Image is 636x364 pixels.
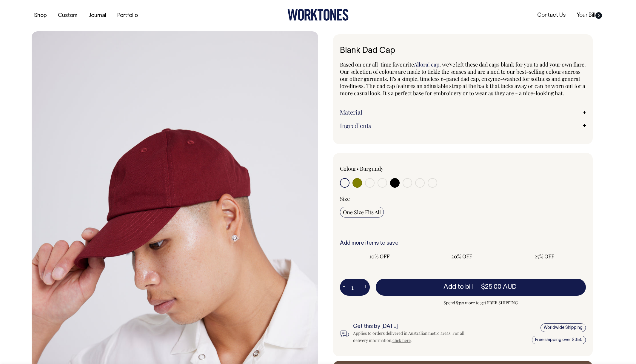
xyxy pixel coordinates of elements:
span: 25% OFF [508,253,581,260]
a: Ingredients [340,122,586,129]
input: One Size Fits All [340,207,384,218]
a: Allora! cap [414,61,439,68]
h6: Get this by [DATE] [353,324,474,330]
span: One Size Fits All [343,209,381,216]
div: Size [340,195,586,202]
span: 20% OFF [425,253,498,260]
a: Your Bill0 [574,10,604,20]
h1: Blank Dad Cap [340,46,586,55]
input: 25% OFF [505,251,584,262]
span: Add to bill [443,284,473,290]
span: 0 [595,12,602,19]
a: Portfolio [115,11,140,21]
a: Shop [32,11,49,21]
a: Journal [86,11,109,21]
a: Contact Us [535,10,568,20]
span: — [474,284,518,290]
input: 10% OFF [340,251,419,262]
a: Material [340,109,586,116]
span: Spend $350 more to get FREE SHIPPING [376,299,586,306]
span: • [356,165,359,172]
button: - [340,281,348,293]
div: Applies to orders delivered in Australian metro areas. For all delivery information, . [353,330,474,344]
input: 20% OFF [422,251,501,262]
span: 10% OFF [343,253,416,260]
span: Based on our all-time favourite [340,61,414,68]
label: Burgundy [360,165,384,172]
div: Colour [340,165,438,172]
span: , we've left these dad caps blank for you to add your own flare. Our selection of colours are mad... [340,61,586,97]
h6: Add more items to save [340,240,586,246]
a: Custom [56,11,80,21]
button: Add to bill —$25.00 AUD [376,279,586,295]
button: + [361,281,370,293]
span: $25.00 AUD [481,284,517,290]
a: click here [392,337,411,343]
